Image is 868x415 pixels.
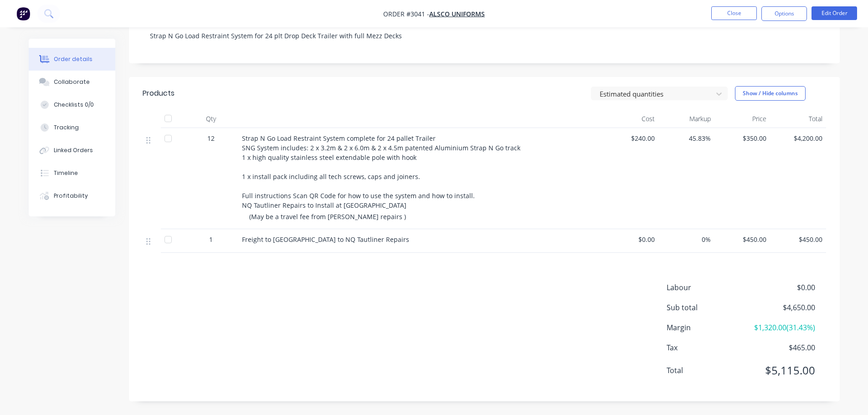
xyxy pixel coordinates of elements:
[711,6,757,20] button: Close
[383,10,429,18] span: Order #3041 -
[29,184,115,207] button: Profitability
[774,133,822,143] span: $4,200.00
[662,133,711,143] span: 45.83%
[747,282,815,293] span: $0.00
[29,139,115,162] button: Linked Orders
[606,235,655,244] span: $0.00
[429,10,485,18] a: Alsco Uniforms
[54,123,79,132] div: Tracking
[54,192,88,200] div: Profitability
[747,342,815,353] span: $465.00
[662,235,711,244] span: 0%
[667,322,748,333] span: Margin
[747,362,815,379] span: $5,115.00
[209,235,213,244] span: 1
[143,22,826,50] div: Strap N Go Load Restraint System for 24 plt Drop Deck Trailer with full Mezz Decks
[54,78,90,86] div: Collaborate
[29,162,115,184] button: Timeline
[774,235,822,244] span: $450.00
[184,110,238,128] div: Qty
[249,212,406,221] span: (May be a travel fee from [PERSON_NAME] repairs )
[54,55,92,63] div: Order details
[747,302,815,313] span: $4,650.00
[747,322,815,333] span: $1,320.00 ( 31.43 %)
[242,235,409,244] span: Freight to [GEOGRAPHIC_DATA] to NQ Tautliner Repairs
[667,342,748,353] span: Tax
[29,71,115,93] button: Collaborate
[667,282,748,293] span: Labour
[242,134,522,210] span: Strap N Go Load Restraint System complete for 24 pallet Trailer SNG System includes: 2 x 3.2m & 2...
[658,110,714,128] div: Markup
[29,93,115,116] button: Checklists 0/0
[812,6,857,20] button: Edit Order
[54,146,93,154] div: Linked Orders
[718,133,767,143] span: $350.00
[54,101,94,109] div: Checklists 0/0
[29,116,115,139] button: Tracking
[16,7,30,20] img: Factory
[770,110,826,128] div: Total
[718,235,767,244] span: $450.00
[667,302,748,313] span: Sub total
[667,365,748,376] span: Total
[143,88,175,99] div: Products
[735,86,806,101] button: Show / Hide columns
[606,133,655,143] span: $240.00
[29,48,115,71] button: Order details
[207,133,215,143] span: 12
[714,110,770,128] div: Price
[54,169,78,177] div: Timeline
[761,6,807,21] button: Options
[603,110,659,128] div: Cost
